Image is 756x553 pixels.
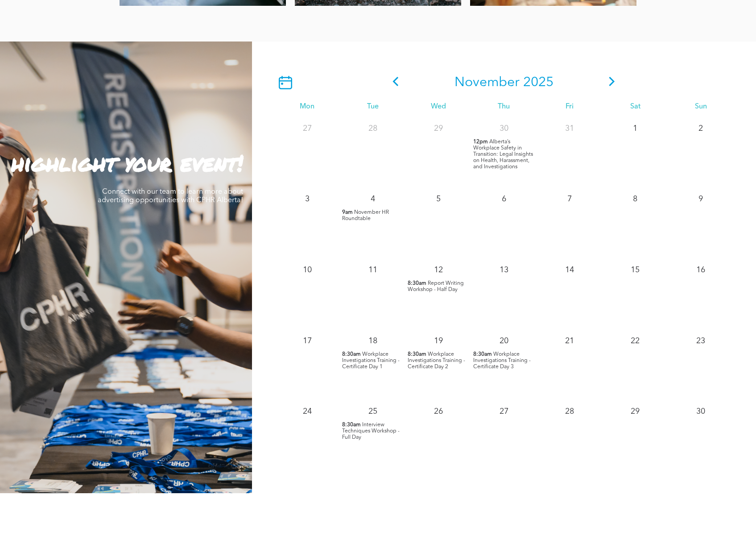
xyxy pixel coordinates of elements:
[430,262,446,278] p: 12
[365,403,381,420] p: 25
[342,351,361,358] span: 8:30am
[562,121,578,137] p: 31
[693,262,709,278] p: 16
[562,403,578,420] p: 28
[274,103,340,111] div: Mon
[430,121,446,137] p: 29
[98,188,243,204] span: Connect with our team to learn more about advertising opportunities with CPHR Alberta!
[496,333,512,349] p: 20
[342,209,353,216] span: 9am
[340,103,405,111] div: Tue
[693,333,709,349] p: 23
[668,103,734,111] div: Sun
[365,191,381,207] p: 4
[471,103,537,111] div: Thu
[299,403,315,420] p: 24
[408,281,464,292] span: Report Writing Workshop - Half Day
[627,333,643,349] p: 22
[562,191,578,207] p: 7
[408,280,426,287] span: 8:30am
[693,121,709,137] p: 2
[299,333,315,349] p: 17
[430,191,446,207] p: 5
[496,403,512,420] p: 27
[627,121,643,137] p: 1
[537,103,603,111] div: Fri
[11,147,243,179] strong: highlight your event!
[342,352,400,370] span: Workplace Investigations Training - Certificate Day 1
[365,262,381,278] p: 11
[454,76,520,89] span: November
[342,422,361,428] span: 8:30am
[408,352,465,370] span: Workplace Investigations Training - Certificate Day 2
[496,262,512,278] p: 13
[473,139,488,145] span: 12pm
[693,191,709,207] p: 9
[342,210,389,221] span: November HR Roundtable
[408,351,426,358] span: 8:30am
[299,191,315,207] p: 3
[342,422,400,440] span: Interview Techniques Workshop - Full Day
[523,76,554,89] span: 2025
[430,403,446,420] p: 26
[693,403,709,420] p: 30
[405,103,471,111] div: Wed
[299,121,315,137] p: 27
[473,139,533,170] span: Alberta’s Workplace Safety in Transition: Legal Insights on Health, Harassment, and Investigations
[627,403,643,420] p: 29
[496,121,512,137] p: 30
[473,351,492,358] span: 8:30am
[365,333,381,349] p: 18
[627,262,643,278] p: 15
[299,262,315,278] p: 10
[562,262,578,278] p: 14
[627,191,643,207] p: 8
[430,333,446,349] p: 19
[496,191,512,207] p: 6
[473,352,531,370] span: Workplace Investigations Training - Certificate Day 3
[365,121,381,137] p: 28
[562,333,578,349] p: 21
[603,103,668,111] div: Sat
